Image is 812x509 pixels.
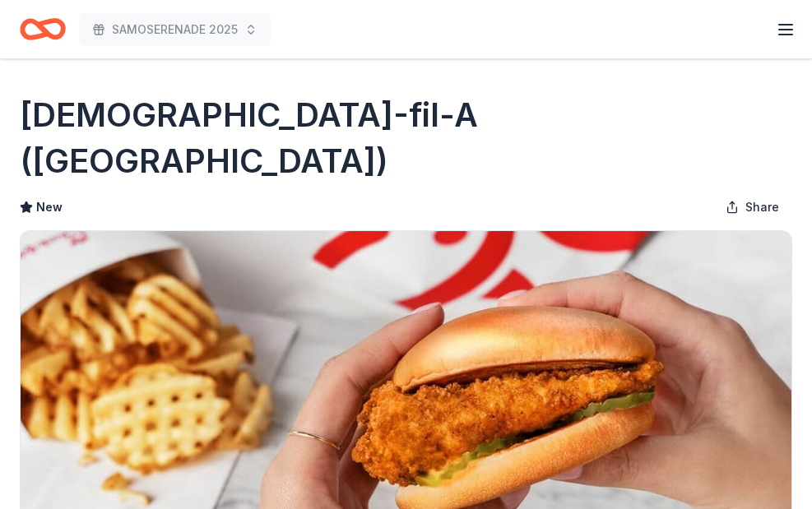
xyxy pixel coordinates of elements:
[712,191,792,224] button: Share
[36,197,63,217] span: New
[112,20,238,39] span: SAMOSERENADE 2025
[20,10,66,49] a: Home
[20,92,792,184] h1: [DEMOGRAPHIC_DATA]-fil-A ([GEOGRAPHIC_DATA])
[79,13,271,46] button: SAMOSERENADE 2025
[745,197,779,217] span: Share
